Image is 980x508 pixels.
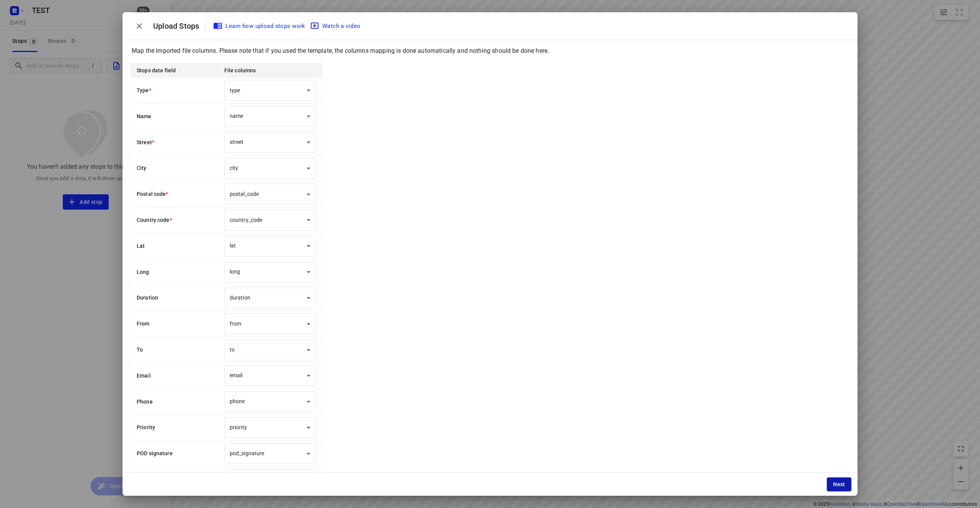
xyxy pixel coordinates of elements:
div: city [224,158,316,179]
span: Next [833,481,845,487]
p: Email [137,372,209,380]
div: duration [224,288,316,309]
div: phone [224,391,316,412]
div: lat [224,236,316,257]
p: Type [137,86,209,94]
p: Duration [137,294,209,302]
th: Stops data field [131,63,218,78]
div: email [224,365,316,386]
p: Long [137,268,209,276]
div: long [224,262,316,283]
p: To [137,346,209,354]
div: name [224,106,316,127]
p: Street [137,138,209,147]
p: Map the imported file columns. Please note that if you used the template, the columns mapping is ... [132,46,848,55]
p: Upload Stops [153,20,205,32]
div: to [224,339,316,360]
div: type [224,80,316,101]
p: Country code [137,216,209,224]
p: Priority [137,423,209,431]
th: File columns [218,63,322,78]
div: from [224,313,316,334]
p: POD signature [137,449,209,458]
div: pod_signature [224,443,316,464]
div: pod_age [224,469,316,490]
span: Learn how upload stops work [215,21,305,31]
p: Phone [137,398,209,406]
p: Lat [137,242,209,250]
div: country_code [224,210,316,231]
span: Watch a video [312,21,361,31]
p: Postal code [137,190,209,198]
div: postal_code [224,184,316,205]
a: Learn how upload stops work [212,19,309,33]
p: City [137,164,209,172]
p: Name [137,112,209,120]
p: From [137,320,209,328]
div: street [224,132,316,153]
div: priority [224,417,316,438]
button: Watch a video [309,19,364,33]
button: Next [827,477,851,491]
